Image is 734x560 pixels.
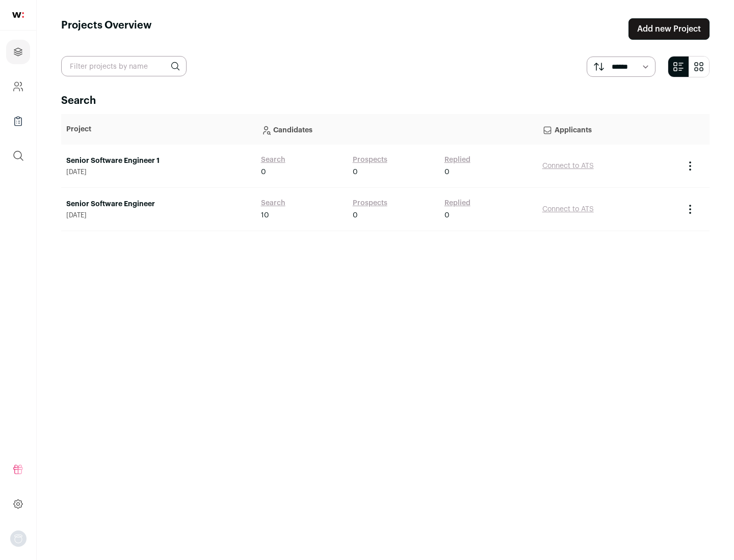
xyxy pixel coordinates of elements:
[261,198,285,208] a: Search
[542,206,594,213] a: Connect to ATS
[684,203,696,215] button: Project Actions
[66,168,251,176] span: [DATE]
[10,530,27,547] img: nopic.png
[684,160,696,172] button: Project Actions
[353,167,358,177] span: 0
[261,210,269,220] span: 10
[12,12,24,18] img: wellfound-shorthand-0d5821cbd27db2630d0214b213865d53afaa358527fdda9d0ea32b1df1b89c2c.svg
[444,198,470,208] a: Replied
[66,199,251,209] a: Senior Software Engineer
[66,211,251,219] span: [DATE]
[66,156,251,166] a: Senior Software Engineer 1
[10,530,27,547] button: Open dropdown
[353,210,358,220] span: 0
[353,198,387,208] a: Prospects
[444,167,450,177] span: 0
[353,155,387,165] a: Prospects
[61,56,187,76] input: Filter projects by name
[261,119,532,139] p: Candidates
[66,124,251,134] p: Project
[61,18,152,40] h1: Projects Overview
[628,18,710,40] a: Add new Project
[542,119,674,139] p: Applicants
[6,40,30,64] a: Projects
[6,109,30,133] a: Company Lists
[261,155,285,165] a: Search
[61,94,710,108] h2: Search
[542,162,594,170] a: Connect to ATS
[444,210,450,220] span: 0
[6,74,30,99] a: Company and ATS Settings
[444,155,470,165] a: Replied
[261,167,266,177] span: 0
